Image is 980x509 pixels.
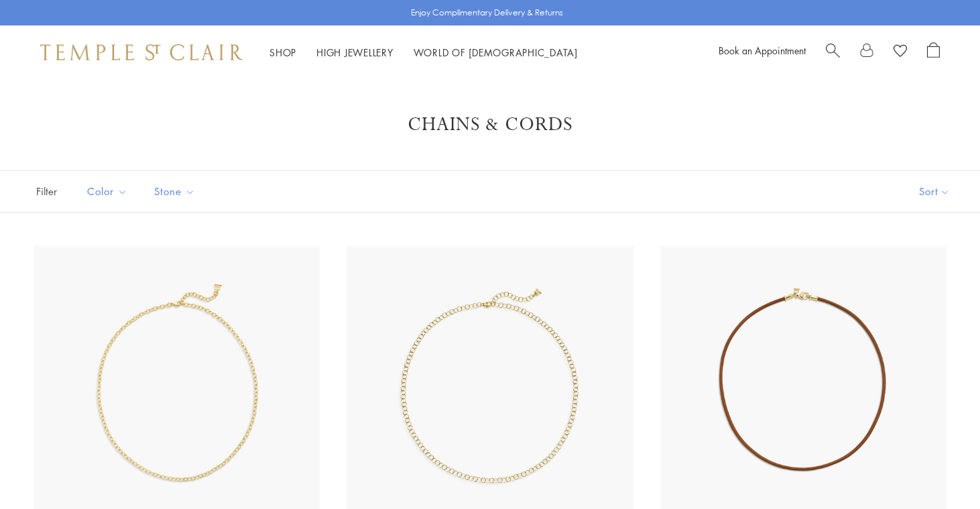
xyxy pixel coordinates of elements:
[40,44,243,60] img: Temple St. Clair
[889,171,980,212] button: Show sort by
[54,113,926,137] h1: Chains & Cords
[826,42,840,62] a: Search
[147,183,205,200] span: Stone
[144,176,205,207] button: Stone
[411,6,563,19] p: Enjoy Complimentary Delivery & Returns
[269,46,296,59] a: ShopShop
[719,44,806,57] a: Book an Appointment
[269,44,578,61] nav: Main navigation
[316,46,393,59] a: High JewelleryHigh Jewellery
[77,176,137,207] button: Color
[80,183,137,200] span: Color
[894,42,907,62] a: View Wishlist
[927,42,940,62] a: Open Shopping Bag
[913,446,967,496] iframe: Gorgias live chat messenger
[414,46,578,59] a: World of [DEMOGRAPHIC_DATA]World of [DEMOGRAPHIC_DATA]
